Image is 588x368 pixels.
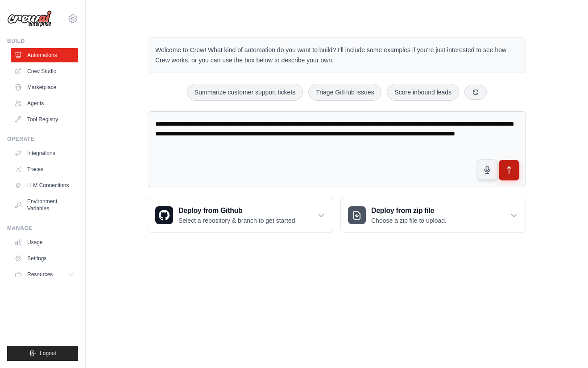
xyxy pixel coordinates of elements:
a: Usage [11,235,78,249]
button: Triage GitHub issues [308,84,381,101]
a: Environment Variables [11,194,78,216]
a: Integrations [11,146,78,160]
h3: Deploy from Github [178,205,297,216]
button: Logout [7,346,78,361]
a: LLM Connections [11,178,78,192]
div: Widget συνομιλίας [543,325,588,368]
a: Crew Studio [11,64,78,78]
span: Logout [40,350,56,357]
button: Resources [11,267,78,282]
p: Select a repository & branch to get started. [178,216,297,225]
a: Agents [11,96,78,110]
span: Resources [27,271,53,278]
div: Operate [7,135,78,143]
button: Summarize customer support tickets [187,84,303,101]
iframe: Chat Widget [543,325,588,368]
a: Traces [11,162,78,176]
div: Manage [7,225,78,232]
a: Settings [11,251,78,266]
button: Score inbound leads [387,84,459,101]
p: Welcome to Crew! What kind of automation do you want to build? I'll include some examples if you'... [155,45,518,65]
a: Automations [11,48,78,62]
div: Build [7,37,78,45]
a: Marketplace [11,80,78,94]
a: Tool Registry [11,112,78,127]
img: Logo [7,10,52,27]
h3: Deploy from zip file [371,205,447,216]
p: Choose a zip file to upload. [371,216,447,225]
